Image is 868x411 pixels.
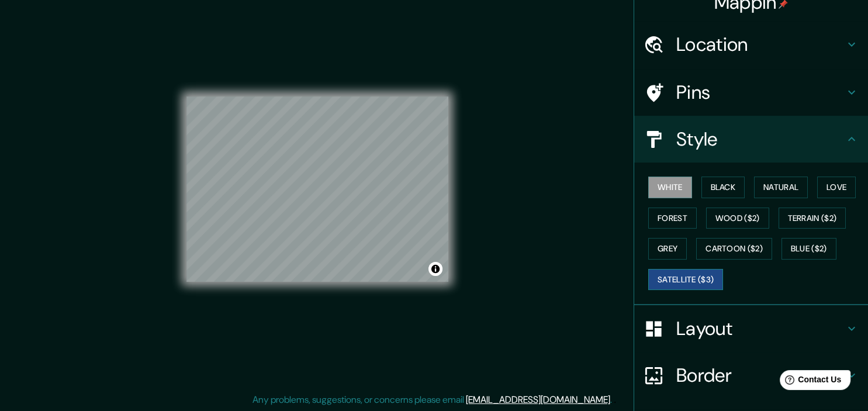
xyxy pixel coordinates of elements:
iframe: Help widget launcher [764,365,855,398]
div: Location [634,21,868,68]
p: Any problems, suggestions, or concerns please email . [253,393,612,407]
div: Style [634,116,868,163]
button: White [648,177,692,198]
button: Wood ($2) [706,208,769,229]
button: Forest [648,208,697,229]
button: Natural [754,177,808,198]
h4: Layout [676,317,845,340]
div: Layout [634,305,868,352]
canvas: Map [186,96,448,282]
div: . [612,393,614,407]
h4: Pins [676,81,845,104]
button: Toggle attribution [428,262,442,276]
div: . [614,393,616,407]
button: Terrain ($2) [779,208,846,229]
div: Border [634,352,868,399]
a: [EMAIL_ADDRESS][DOMAIN_NAME] [466,393,610,406]
button: Love [817,177,856,198]
h4: Location [676,33,845,56]
h4: Style [676,127,845,151]
button: Cartoon ($2) [696,238,772,260]
button: Grey [648,238,687,260]
button: Satellite ($3) [648,269,723,291]
div: Pins [634,69,868,116]
button: Blue ($2) [781,238,836,260]
h4: Border [676,364,845,387]
button: Black [701,177,745,198]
